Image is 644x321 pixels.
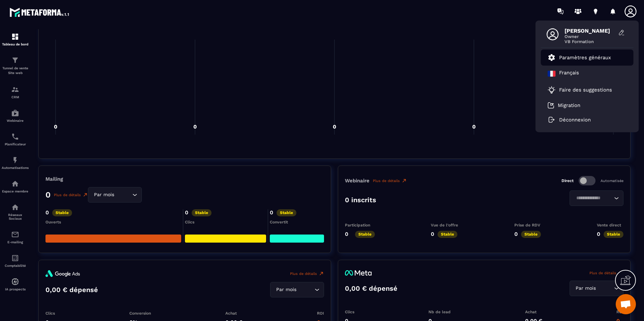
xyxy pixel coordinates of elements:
p: Stable [604,231,623,238]
div: Search for option [88,187,142,203]
tspan: NRP5 [469,25,479,30]
p: 0 [431,231,434,238]
tspan: NRP2 [50,25,61,30]
p: Vente direct [597,223,623,227]
p: Achat [525,310,542,314]
img: narrow-up-right-o.6b7c60e2.svg [83,192,88,198]
p: ROI [317,311,324,316]
a: Faire des suggestions [548,86,618,94]
span: Par mois [574,285,597,292]
img: automations [11,180,19,188]
p: Planificateur [2,142,29,146]
p: Webinaire [2,119,29,122]
img: social-network [11,203,19,211]
p: 0 inscrits [345,196,376,204]
p: Automatisée [601,179,623,183]
tspan: NRP4 [329,25,340,30]
div: Ouverts [45,220,181,224]
a: Paramètres généraux [548,53,611,62]
p: 0 [597,231,600,238]
p: Faire des suggestions [559,87,612,93]
p: Stable [277,209,296,216]
div: Search for option [270,282,324,297]
a: accountantaccountantComptabilité [2,249,29,273]
p: Stable [521,231,541,238]
img: formation [11,85,19,94]
p: Tunnel de vente Site web [2,66,29,75]
p: Conversion [129,311,151,316]
p: ROI [616,310,623,314]
img: googleAdsLogo [45,270,80,277]
span: Par mois [92,191,116,199]
p: 0,00 € dépensé [345,284,397,292]
span: Par mois [275,286,298,293]
p: Direct [561,178,574,183]
p: 0 [185,209,188,216]
p: CRM [2,95,29,99]
div: Convertit [270,220,324,224]
p: 0 [514,231,518,238]
p: Clics [45,311,55,316]
a: emailemailE-mailing [2,225,29,249]
div: Clics [185,220,266,224]
p: Stable [355,231,375,238]
p: IA prospects [2,287,29,291]
p: Nb de lead [428,310,451,314]
img: narrow-up-right-o.6b7c60e2.svg [401,178,407,183]
span: VB Formation [565,39,615,44]
p: 0 [45,190,51,200]
div: Search for option [570,281,623,296]
p: Participation [345,223,375,227]
p: Stable [52,209,72,216]
input: Search for option [116,191,131,199]
a: formationformationCRM [2,80,29,104]
p: Stable [192,209,212,216]
p: Webinaire [345,178,369,184]
a: automationsautomationsWebinaire [2,104,29,128]
p: 0 [345,231,348,238]
p: Achat [225,311,243,316]
p: Stable [438,231,457,238]
input: Search for option [574,194,612,202]
a: automationsautomationsEspace membre [2,175,29,198]
img: formation [11,33,19,41]
tspan: NRP3 [190,25,200,30]
p: Réseaux Sociaux [2,213,29,220]
img: arrowUpRight [319,271,324,276]
img: automations [11,156,19,164]
img: logo [9,6,70,18]
a: formationformationTunnel de vente Site web [2,51,29,80]
p: E-mailing [2,240,29,244]
img: scheduler [11,133,19,141]
a: automationsautomationsAutomatisations [2,151,29,175]
a: Migration [548,102,580,109]
a: Plus de détails [290,270,324,277]
img: automations [11,109,19,117]
a: Plus de détails [373,178,407,183]
img: email [11,230,19,239]
div: Ouvrir le chat [616,294,636,314]
img: metaLogo [345,270,372,276]
p: Prise de RDV [514,223,541,227]
a: social-networksocial-networkRéseaux Sociaux [2,198,29,225]
p: Espace membre [2,189,29,193]
img: accountant [11,254,19,262]
p: Mailing [45,176,324,182]
p: Migration [558,102,580,108]
p: Déconnexion [559,117,591,123]
a: Plus de détails [589,270,623,276]
span: Owner [565,34,615,39]
a: schedulerschedulerPlanificateur [2,128,29,151]
p: Paramètres généraux [559,55,611,61]
p: Tableau de bord [2,42,29,46]
img: automations [11,278,19,286]
p: 0,00 € dépensé [45,286,98,294]
p: Automatisations [2,166,29,170]
p: Comptabilité [2,264,29,267]
p: 0 [270,209,273,216]
p: Français [559,70,579,78]
input: Search for option [298,286,313,293]
p: Vue de l’offre [431,223,458,227]
a: formationformationTableau de bord [2,28,29,51]
a: Plus de détails [54,192,88,198]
